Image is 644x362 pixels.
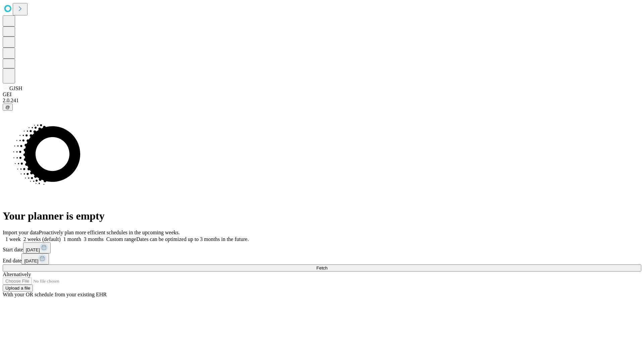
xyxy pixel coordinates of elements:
span: 2 weeks (default) [23,236,61,242]
button: [DATE] [21,253,49,264]
span: 3 months [84,236,104,242]
button: [DATE] [23,242,51,253]
span: Custom range [106,236,136,242]
div: Start date [3,242,641,253]
h1: Your planner is empty [3,210,641,222]
button: Upload a file [3,285,33,292]
span: Alternatively [3,271,31,277]
span: With your OR schedule from your existing EHR [3,292,107,297]
span: Proactively plan more efficient schedules in the upcoming weeks. [39,230,180,235]
span: [DATE] [26,247,40,252]
span: [DATE] [24,258,38,263]
div: End date [3,253,641,264]
div: GEI [3,92,641,98]
span: 1 month [63,236,81,242]
span: Import your data [3,230,39,235]
span: @ [5,105,10,110]
div: 2.0.241 [3,98,641,104]
span: GJSH [9,85,22,91]
button: Fetch [3,264,641,271]
span: 1 week [5,236,21,242]
span: Fetch [316,265,327,270]
span: Dates can be optimized up to 3 months in the future. [136,236,249,242]
button: @ [3,104,13,111]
